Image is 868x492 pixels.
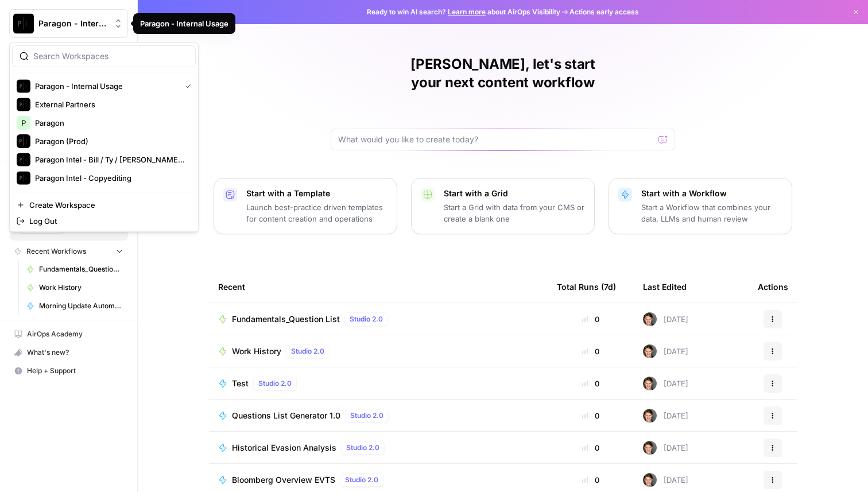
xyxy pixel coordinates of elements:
[367,7,560,17] span: Ready to win AI search? about AirOps Visibility
[9,243,128,260] button: Recent Workflows
[218,441,538,455] a: Historical Evasion AnalysisStudio 2.0
[557,313,625,325] div: 0
[758,271,788,303] div: Actions
[291,346,324,357] span: Studio 2.0
[17,98,30,111] img: External Partners Logo
[29,199,187,211] span: Create Workspace
[39,282,123,293] span: Work History
[21,278,128,297] a: Work History
[557,442,625,454] div: 0
[246,202,387,224] p: Launch best-practice driven templates for content creation and operations
[569,7,639,17] span: Actions early access
[35,172,187,184] span: Paragon Intel - Copyediting
[12,197,196,213] a: Create Workspace
[232,410,340,421] span: Questions List Generator 1.0
[17,79,30,93] img: Paragon - Internal Usage Logo
[643,377,657,390] img: qw00ik6ez51o8uf7vgx83yxyzow9
[350,410,383,421] span: Studio 2.0
[643,312,657,326] img: qw00ik6ez51o8uf7vgx83yxyzow9
[643,409,688,423] div: [DATE]
[27,366,123,376] span: Help + Support
[232,378,249,389] span: Test
[39,264,123,274] span: Fundamentals_Question List
[557,346,625,357] div: 0
[641,202,782,224] p: Start a Workflow that combines your data, LLMs and human review
[350,314,383,324] span: Studio 2.0
[218,271,538,303] div: Recent
[609,178,792,234] button: Start with a WorkflowStart a Workflow that combines your data, LLMs and human review
[26,246,86,257] span: Recent Workflows
[643,344,688,358] div: [DATE]
[9,42,199,232] div: Workspace: Paragon - Internal Usage
[258,378,292,389] span: Studio 2.0
[9,325,128,343] a: AirOps Academy
[9,362,128,380] button: Help + Support
[345,475,378,485] span: Studio 2.0
[331,55,675,92] h1: [PERSON_NAME], let's start your next content workflow
[9,9,128,38] button: Workspace: Paragon - Internal Usage
[444,188,585,199] p: Start with a Grid
[346,443,379,453] span: Studio 2.0
[35,99,187,110] span: External Partners
[214,178,397,234] button: Start with a TemplateLaunch best-practice driven templates for content creation and operations
[17,134,30,148] img: Paragon (Prod) Logo
[643,312,688,326] div: [DATE]
[557,474,625,486] div: 0
[27,329,123,339] span: AirOps Academy
[218,473,538,487] a: Bloomberg Overview EVTSStudio 2.0
[218,344,538,358] a: Work HistoryStudio 2.0
[17,153,30,166] img: Paragon Intel - Bill / Ty / Colby R&D Logo
[232,442,336,454] span: Historical Evasion Analysis
[643,441,688,455] div: [DATE]
[338,134,654,145] input: What would you like to create today?
[218,377,538,390] a: TestStudio 2.0
[232,346,281,357] span: Work History
[17,171,30,185] img: Paragon Intel - Copyediting Logo
[643,441,657,455] img: qw00ik6ez51o8uf7vgx83yxyzow9
[218,409,538,423] a: Questions List Generator 1.0Studio 2.0
[29,215,187,227] span: Log Out
[35,154,187,165] span: Paragon Intel - Bill / Ty / [PERSON_NAME] R&D
[557,271,616,303] div: Total Runs (7d)
[12,213,196,229] a: Log Out
[21,117,26,129] span: P
[35,135,187,147] span: Paragon (Prod)
[557,378,625,389] div: 0
[643,409,657,423] img: qw00ik6ez51o8uf7vgx83yxyzow9
[13,13,34,34] img: Paragon - Internal Usage Logo
[38,18,108,29] span: Paragon - Internal Usage
[232,474,335,486] span: Bloomberg Overview EVTS
[411,178,595,234] button: Start with a GridStart a Grid with data from your CMS or create a blank one
[21,260,128,278] a: Fundamentals_Question List
[444,202,585,224] p: Start a Grid with data from your CMS or create a blank one
[35,80,176,92] span: Paragon - Internal Usage
[641,188,782,199] p: Start with a Workflow
[643,473,657,487] img: qw00ik6ez51o8uf7vgx83yxyzow9
[21,297,128,315] a: Morning Update Automation
[10,344,127,361] div: What's new?
[643,344,657,358] img: qw00ik6ez51o8uf7vgx83yxyzow9
[35,117,187,129] span: Paragon
[448,7,486,16] a: Learn more
[33,51,188,62] input: Search Workspaces
[218,312,538,326] a: Fundamentals_Question ListStudio 2.0
[246,188,387,199] p: Start with a Template
[643,473,688,487] div: [DATE]
[643,377,688,390] div: [DATE]
[39,301,123,311] span: Morning Update Automation
[557,410,625,421] div: 0
[9,343,128,362] button: What's new?
[232,313,340,325] span: Fundamentals_Question List
[643,271,687,303] div: Last Edited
